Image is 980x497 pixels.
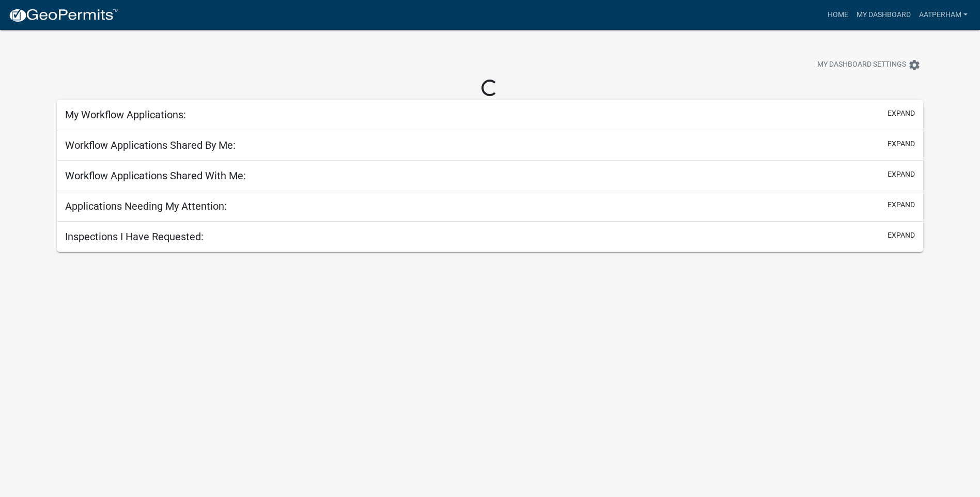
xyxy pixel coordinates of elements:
button: expand [888,230,915,241]
i: settings [908,59,921,71]
a: My Dashboard [852,5,915,25]
a: Home [823,5,852,25]
span: My Dashboard Settings [817,59,906,71]
button: expand [888,138,915,149]
button: expand [888,169,915,180]
h5: My Workflow Applications: [65,108,186,121]
button: My Dashboard Settingssettings [809,55,929,75]
a: AATPerham [915,5,972,25]
button: expand [888,199,915,210]
h5: Applications Needing My Attention: [65,200,227,212]
h5: Inspections I Have Requested: [65,230,204,243]
h5: Workflow Applications Shared With Me: [65,169,246,182]
button: expand [888,108,915,119]
h5: Workflow Applications Shared By Me: [65,139,236,151]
